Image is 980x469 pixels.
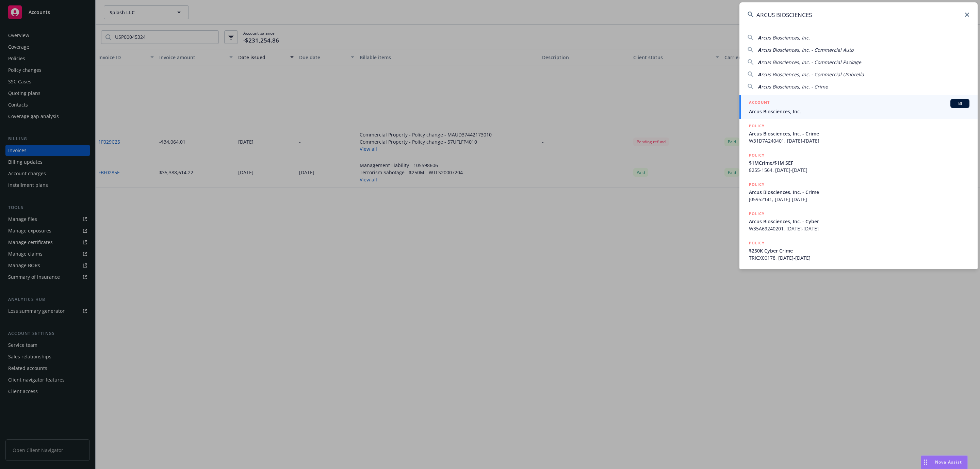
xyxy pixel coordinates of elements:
span: rcus Biosciences, Inc. - Crime [761,83,828,90]
h5: POLICY [749,152,765,159]
h5: POLICY [749,240,765,246]
span: $250K Cyber Crime [749,247,969,254]
span: rcus Biosciences, Inc. - Commercial Package [761,59,861,65]
h5: POLICY [749,123,765,129]
a: POLICYArcus Biosciences, Inc. - CrimeW31D7A240401, [DATE]-[DATE] [739,119,978,148]
h5: ACCOUNT [749,99,770,107]
h5: POLICY [749,181,765,188]
span: Arcus Biosciences, Inc. [749,108,969,115]
a: POLICY$1MCrime/$1M SEF8255-1564, [DATE]-[DATE] [739,148,978,177]
span: Arcus Biosciences, Inc. - Crime [749,130,969,137]
span: Nova Assist [935,459,962,465]
span: A [758,59,761,65]
span: W31D7A240401, [DATE]-[DATE] [749,137,969,144]
span: rcus Biosciences, Inc. [761,34,810,41]
span: W35A69240201, [DATE]-[DATE] [749,225,969,232]
h5: POLICY [749,210,765,217]
span: Arcus Biosciences, Inc. - Crime [749,189,969,196]
span: rcus Biosciences, Inc. - Commercial Auto [761,47,853,53]
span: A [758,71,761,78]
a: ACCOUNTBIArcus Biosciences, Inc. [739,95,978,119]
a: POLICYArcus Biosciences, Inc. - CyberW35A69240201, [DATE]-[DATE] [739,207,978,236]
span: A [758,34,761,41]
span: Arcus Biosciences, Inc. - Cyber [749,218,969,225]
span: $1MCrime/$1M SEF [749,159,969,166]
span: 8255-1564, [DATE]-[DATE] [749,166,969,174]
button: Nova Assist [921,455,968,469]
div: Drag to move [921,456,930,469]
a: POLICYArcus Biosciences, Inc. - CrimeJ05952141, [DATE]-[DATE] [739,177,978,207]
span: BI [953,100,967,107]
span: A [758,47,761,53]
a: POLICY$250K Cyber CrimeTRICX00178, [DATE]-[DATE] [739,236,978,265]
span: TRICX00178, [DATE]-[DATE] [749,254,969,261]
span: J05952141, [DATE]-[DATE] [749,196,969,203]
span: rcus Biosciences, Inc. - Commercial Umbrella [761,71,864,78]
input: Search... [739,2,978,27]
span: A [758,83,761,90]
